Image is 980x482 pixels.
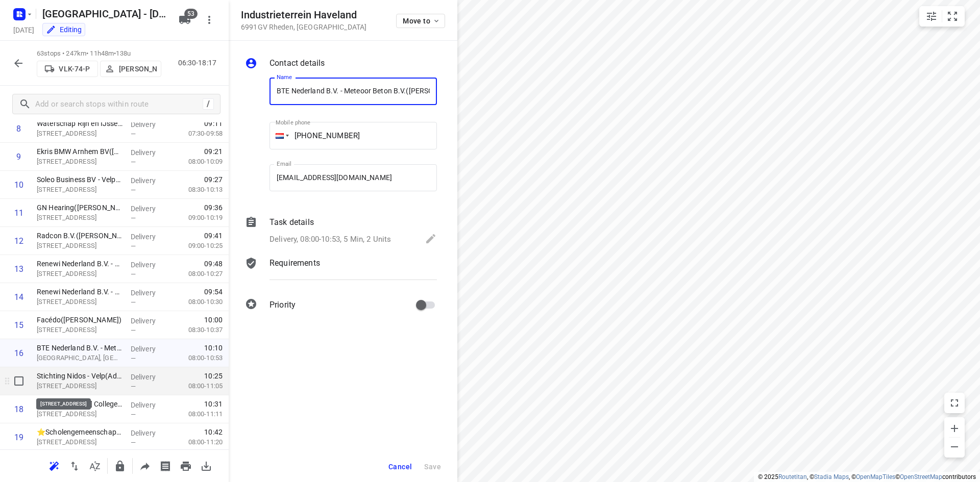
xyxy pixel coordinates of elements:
p: [STREET_ADDRESS] [37,213,122,223]
span: — [131,214,136,222]
p: Waterschap Rijn en IJssel - RWZI Nieuwgraaf(Kitty van Veen) [37,118,122,129]
button: More [199,10,219,30]
p: Delivery, 08:00-10:53, 5 Min, 2 Units [269,234,391,245]
span: Move to [403,17,440,25]
p: 07:30-09:58 [172,129,223,139]
span: — [131,326,136,334]
input: 1 (702) 123-4567 [269,122,437,149]
div: Contact details [245,57,437,71]
p: 08:00-11:05 [172,381,223,391]
p: BTE Nederland B.V. - Meteoor Beton B.V.(Hennie Gaikhorst) [37,343,122,353]
p: 08:00-10:09 [172,157,223,167]
p: 08:30-10:37 [172,325,223,335]
span: — [131,158,136,166]
button: Move to [396,14,445,28]
div: small contained button group [919,6,965,27]
p: 63 stops • 247km • 11h48m [37,49,161,59]
span: Reverse route [64,461,85,470]
span: 53 [184,9,198,19]
span: • [114,49,116,57]
div: 19 [14,433,23,442]
span: Share route [135,461,155,470]
span: Print shipping labels [155,461,176,470]
p: Soleo Business BV - Velp(Jasper ter Horst) [37,174,122,185]
div: 15 [14,320,23,330]
div: 14 [14,292,23,302]
p: [STREET_ADDRESS] [37,409,122,419]
p: Delivery [131,288,168,298]
div: 18 [14,404,23,414]
p: [STREET_ADDRESS] [37,157,122,167]
p: GN Hearing(Bernadette Bosch) [37,202,122,213]
p: 06:30-18:17 [178,58,220,68]
button: 53 [175,10,195,30]
p: Delivery [131,400,168,410]
span: — [131,186,136,194]
input: Add or search stops within route [35,96,203,112]
p: Delivery [131,119,168,130]
span: 09:11 [204,118,223,129]
p: Delivery [131,260,168,270]
span: 10:25 [204,371,223,381]
p: 6991GV Rheden , [GEOGRAPHIC_DATA] [241,23,366,31]
p: [STREET_ADDRESS] [37,297,122,307]
p: Priority [269,299,296,311]
span: 10:31 [204,399,223,409]
p: 08:30-10:13 [172,185,223,195]
p: Contact details [269,57,325,69]
p: [STREET_ADDRESS] [37,381,122,391]
button: Fit zoom [942,6,963,27]
div: Netherlands: + 31 [269,122,289,149]
span: 09:41 [204,231,223,241]
span: — [131,130,136,138]
p: 09:00-10:25 [172,241,223,251]
svg: Edit [425,233,437,245]
span: — [131,354,136,362]
button: Lock route [110,456,130,476]
span: — [131,242,136,250]
p: [STREET_ADDRESS] [37,185,122,195]
span: — [131,270,136,278]
p: [STREET_ADDRESS] [37,325,122,335]
span: Print route [176,461,196,470]
span: Select [9,371,29,391]
p: Delivery [131,344,168,354]
p: 08:00-11:20 [172,437,223,447]
span: 09:36 [204,202,223,213]
span: Reoptimize route [44,461,64,470]
span: 09:48 [204,259,223,269]
p: 08:00-11:11 [172,409,223,419]
span: — [131,383,136,390]
p: [STREET_ADDRESS] [37,241,122,251]
p: Ekris BMW Arnhem BV(Yvon Lensen) [37,146,122,157]
p: Renewi Nederland B.V. - Regio Noord Oost - Velp GIldestraat 8(Jurrien Toenhake) [37,259,122,269]
button: Cancel [384,458,416,476]
p: Roelofshoeveweg 4, Duiven [37,129,122,139]
h5: Industrieterrein Haveland [241,9,366,21]
p: [PERSON_NAME] [119,65,157,73]
span: 10:10 [204,343,223,353]
p: Kleiberglaan 1, Rozendaal [37,437,122,447]
button: [PERSON_NAME] [100,61,161,77]
span: 10:42 [204,427,223,437]
p: Delivery [131,428,168,438]
div: You are currently in edit mode. [46,24,82,35]
span: 09:54 [204,287,223,297]
p: Delivery [131,316,168,326]
p: Stichting Nidos - Velp(Administratie Arnhem) [37,371,122,381]
p: 08:00-10:27 [172,269,223,279]
p: Delivery [131,232,168,242]
div: / [203,98,214,110]
span: 09:27 [204,174,223,185]
div: Requirements [245,257,437,288]
div: 11 [14,208,23,218]
p: Facédo([PERSON_NAME]) [37,315,122,325]
span: — [131,298,136,306]
p: Delivery [131,204,168,214]
div: 8 [16,124,21,134]
p: Delivery [131,372,168,382]
p: Titus Brandsma College(Everard de Boo) [37,399,122,409]
p: ⭐Scholengemeenschap Het Rhedens - Roosendaal(Eric Catz) [37,427,122,437]
a: OpenStreetMap [900,473,942,480]
a: Stadia Maps [814,473,849,480]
